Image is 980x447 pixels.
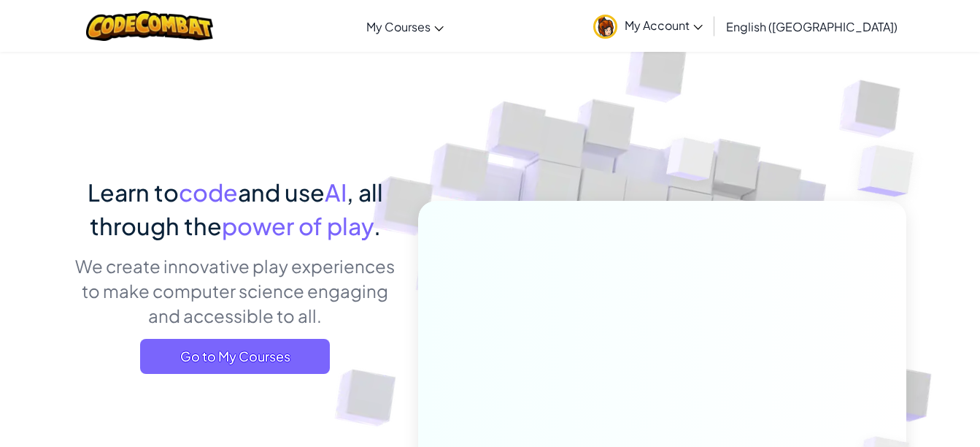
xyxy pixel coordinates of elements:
[828,110,954,233] img: Overlap cubes
[593,15,617,39] img: avatar
[625,18,703,33] span: My Account
[359,7,451,46] a: My Courses
[719,7,905,46] a: English ([GEOGRAPHIC_DATA])
[222,211,374,240] span: power of play
[586,3,710,49] a: My Account
[86,11,214,41] img: CodeCombat logo
[140,339,330,374] a: Go to My Courses
[366,19,431,34] span: My Courses
[325,177,347,207] span: AI
[74,253,396,328] p: We create innovative play experiences to make computer science engaging and accessible to all.
[726,19,898,34] span: English ([GEOGRAPHIC_DATA])
[638,109,744,218] img: Overlap cubes
[238,177,325,207] span: and use
[88,177,179,207] span: Learn to
[374,211,381,240] span: .
[179,177,238,207] span: code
